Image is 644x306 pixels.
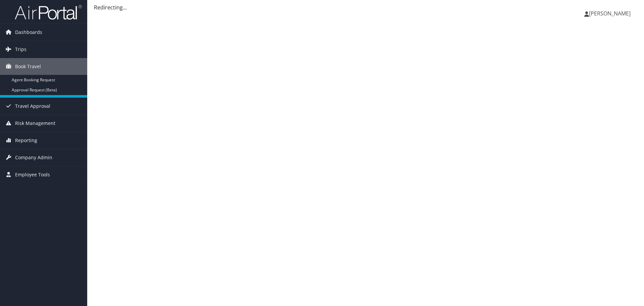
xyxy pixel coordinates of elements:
span: Travel Approval [15,98,50,115]
span: Employee Tools [15,166,50,183]
span: Risk Management [15,115,55,132]
span: Company Admin [15,149,52,166]
a: [PERSON_NAME] [584,3,637,24]
span: Book Travel [15,58,41,75]
span: [PERSON_NAME] [589,10,631,17]
span: Trips [15,41,26,58]
span: Reporting [15,132,37,149]
span: Dashboards [15,24,42,41]
div: Redirecting... [94,3,637,11]
img: airportal-logo.png [15,4,82,20]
